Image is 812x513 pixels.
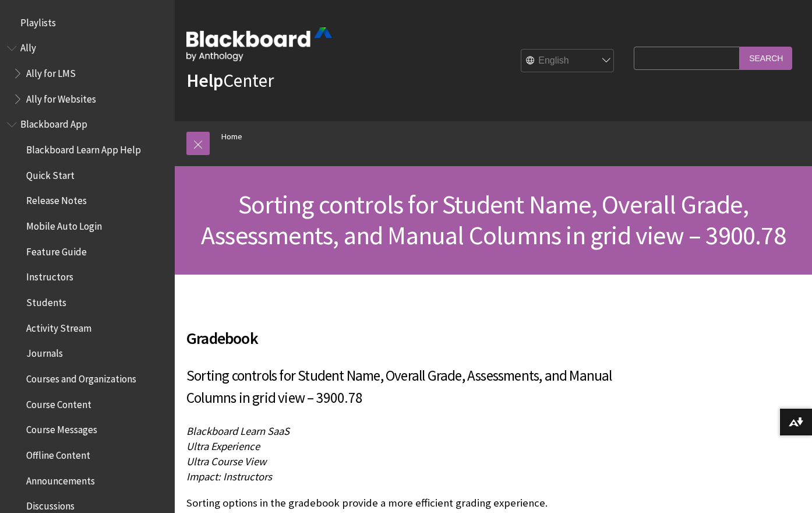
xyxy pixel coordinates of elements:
[26,166,75,181] span: Quick Start
[26,268,73,283] span: Instructors
[26,293,66,308] span: Students
[20,38,36,54] span: Ally
[186,69,223,92] strong: Help
[26,445,90,461] span: Offline Content
[26,64,76,79] span: Ally for LMS
[7,13,168,33] nav: Book outline for Playlists
[7,38,168,109] nav: Book outline for Anthology Ally Help
[521,50,615,73] select: Site Language Selector
[201,188,786,251] span: Sorting controls for Student Name, Overall Grade, Assessments, and Manual Columns in grid view – ...
[20,13,56,29] span: Playlists
[26,191,87,207] span: Release Notes
[26,140,141,156] span: Blackboard Learn App Help
[740,47,792,69] input: Search
[186,69,274,92] a: HelpCenter
[20,115,87,131] span: Blackboard App
[186,312,628,350] h2: Gradebook
[26,216,102,232] span: Mobile Auto Login
[26,318,91,334] span: Activity Stream
[26,344,63,360] span: Journals
[26,420,97,436] span: Course Messages
[186,424,290,484] span: Blackboard Learn SaaS Ultra Experience Ultra Course View Impact: Instructors
[221,129,242,144] a: Home
[26,242,87,258] span: Feature Guide
[26,89,96,105] span: Ally for Websites
[26,471,95,487] span: Announcements
[26,369,136,385] span: Courses and Organizations
[186,496,628,511] p: Sorting options in the gradebook provide a more efficient grading experience.
[186,365,628,409] h3: Sorting controls for Student Name, Overall Grade, Assessments, and Manual Columns in grid view – ...
[186,27,332,61] img: Blackboard by Anthology
[26,395,91,410] span: Course Content
[26,496,75,512] span: Discussions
